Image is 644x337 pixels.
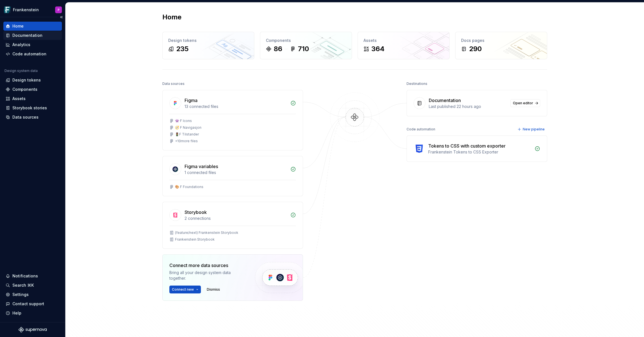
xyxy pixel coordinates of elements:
[3,31,62,40] a: Documentation
[3,85,62,94] a: Components
[19,327,47,333] svg: Supernova Logo
[175,185,203,189] div: 🎨 F Foundations
[169,262,245,269] div: Connect more data sources
[204,286,223,293] button: Dismiss
[172,287,194,292] span: Connect new
[58,8,60,12] div: P
[3,299,62,308] button: Contact support
[428,143,506,149] div: Tokens to CSS with custom exporter
[162,90,303,150] a: Figma13 connected files👾 F Icons🧭 F Navigasjon🚦F Tilstander+10more files
[3,113,62,122] a: Data sources
[516,125,547,133] button: New pipeline
[429,104,507,109] div: Last published 22 hours ago
[461,38,541,43] div: Docs pages
[175,125,201,130] div: 🧭 F Navigasjon
[169,270,245,281] div: Bring all your design system data together.
[162,202,303,249] a: Storybook2 connections(feature/next) Frankenstein StorybookFrankenstein Storybook
[175,230,238,235] div: (feature/next) Frankenstein Storybook
[3,49,62,58] a: Code automation
[523,127,545,132] span: New pipeline
[12,105,47,111] div: Storybook stories
[407,80,427,88] div: Destinations
[12,42,30,48] div: Analytics
[4,6,11,13] img: d720e2f0-216c-474b-bea5-031157028467.png
[266,38,346,43] div: Components
[363,38,444,43] div: Assets
[185,97,198,104] div: Figma
[12,77,41,83] div: Design tokens
[3,103,62,112] a: Storybook stories
[358,32,450,59] a: Assets364
[455,32,547,59] a: Docs pages290
[12,23,24,29] div: Home
[162,156,303,196] a: Figma variables1 connected files🎨 F Foundations
[12,273,38,279] div: Notifications
[169,286,201,293] button: Connect new
[274,44,282,53] div: 86
[429,97,461,104] div: Documentation
[3,309,62,318] button: Help
[12,96,26,101] div: Assets
[12,282,34,288] div: Search ⌘K
[13,7,39,13] div: Frankenstein
[185,216,287,221] div: 2 connections
[185,170,287,175] div: 1 connected files
[207,287,220,292] span: Dismiss
[3,94,62,103] a: Assets
[12,310,21,316] div: Help
[168,38,248,43] div: Design tokens
[175,139,198,143] div: + 10 more files
[3,40,62,49] a: Analytics
[5,69,38,73] div: Design system data
[3,76,62,85] a: Design tokens
[428,149,531,155] div: Frankenstein Tokens to CSS Exporter
[12,114,39,120] div: Data sources
[185,209,207,216] div: Storybook
[57,13,65,21] button: Collapse sidebar
[162,80,185,88] div: Data sources
[407,125,435,133] div: Code automation
[12,87,37,92] div: Components
[162,13,181,22] h2: Home
[371,44,385,53] div: 364
[12,301,44,307] div: Contact support
[176,44,189,53] div: 235
[260,32,352,59] a: Components86710
[175,132,199,137] div: 🚦F Tilstander
[3,290,62,299] a: Settings
[12,51,46,57] div: Code automation
[3,281,62,290] button: Search ⌘K
[510,99,540,107] a: Open editor
[185,104,287,109] div: 13 connected files
[469,44,482,53] div: 290
[298,44,309,53] div: 710
[175,237,215,242] div: Frankenstein Storybook
[3,22,62,31] a: Home
[3,272,62,281] button: Notifications
[185,163,218,170] div: Figma variables
[1,4,64,16] button: FrankensteinP
[12,292,29,297] div: Settings
[162,32,254,59] a: Design tokens235
[513,101,533,105] span: Open editor
[175,119,192,123] div: 👾 F Icons
[12,33,42,38] div: Documentation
